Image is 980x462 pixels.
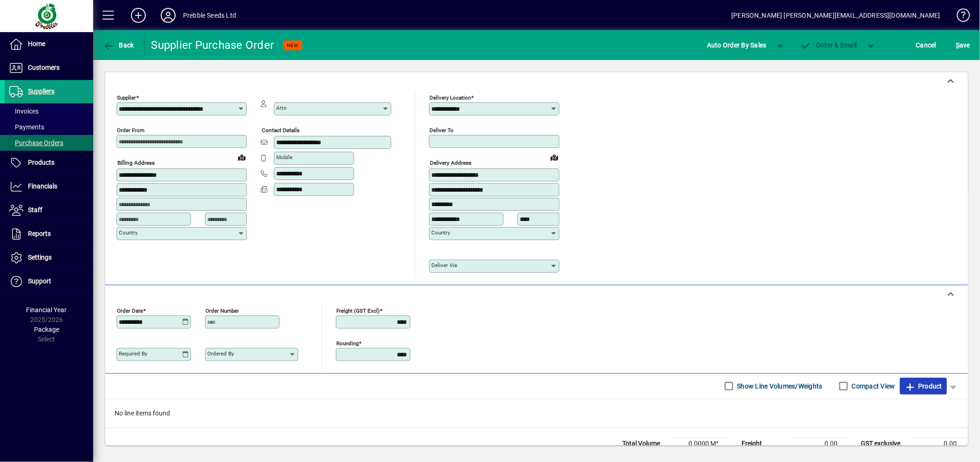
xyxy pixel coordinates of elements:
mat-label: Deliver via [431,262,457,268]
a: Financials [5,175,93,198]
span: Products [28,159,54,166]
span: Product [905,379,942,394]
span: Purchase Orders [9,139,63,147]
span: Financials [28,182,57,190]
button: Save [953,37,973,54]
a: Products [5,151,93,174]
button: Cancel [914,37,939,54]
a: Invoices [5,103,93,119]
a: View on map [234,150,249,165]
span: Order & Email [800,41,857,49]
mat-label: Ordered by [207,350,234,357]
button: Order & Email [796,37,862,54]
span: Package [34,326,59,333]
span: Back [103,41,134,49]
app-page-header-button: Back [93,37,144,54]
button: Profile [153,7,183,24]
span: Auto Order By Sales [707,38,767,53]
label: Compact View [850,382,895,391]
mat-label: Order number [205,307,239,314]
mat-label: Supplier [117,94,136,101]
mat-label: Order from [117,127,144,134]
a: Reports [5,222,93,246]
mat-label: Delivery Location [429,94,471,101]
div: Supplier Purchase Order [151,38,274,53]
div: Prebble Seeds Ltd [183,8,236,23]
a: Knowledge Base [950,2,968,32]
a: Purchase Orders [5,135,93,151]
mat-label: Mobile [276,154,293,161]
span: Suppliers [28,87,54,95]
mat-label: Country [431,229,450,236]
span: S [956,41,960,49]
td: 0.00 [793,438,849,449]
span: Staff [28,206,42,214]
span: Payments [9,123,44,131]
td: 0.0000 M³ [674,438,729,449]
button: Product [900,378,947,395]
span: Invoices [9,107,39,115]
button: Back [101,37,136,54]
mat-label: Attn [276,105,286,111]
a: Settings [5,246,93,269]
mat-label: Required by [119,350,147,357]
mat-label: Order date [117,307,143,314]
span: Financial Year [27,306,67,314]
a: Staff [5,199,93,222]
span: Reports [28,230,51,237]
td: 0.00 [912,438,968,449]
span: Cancel [916,38,937,53]
a: Support [5,270,93,293]
mat-label: Deliver To [429,127,454,134]
a: View on map [547,150,562,165]
span: Customers [28,64,60,71]
a: Home [5,33,93,56]
mat-label: Rounding [336,340,359,346]
span: NEW [287,42,299,48]
button: Auto Order By Sales [702,37,771,54]
span: ave [956,38,970,53]
a: Payments [5,119,93,135]
label: Show Line Volumes/Weights [735,382,823,391]
td: Freight [737,438,793,449]
div: No line items found [105,399,968,428]
span: Settings [28,254,52,261]
button: Add [123,7,153,24]
mat-label: Country [119,229,137,236]
td: GST exclusive [856,438,912,449]
div: [PERSON_NAME] [PERSON_NAME][EMAIL_ADDRESS][DOMAIN_NAME] [731,8,940,23]
mat-label: Freight (GST excl) [336,307,380,314]
span: Support [28,277,51,285]
span: Home [28,40,45,47]
a: Customers [5,56,93,80]
td: Total Volume [618,438,674,449]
